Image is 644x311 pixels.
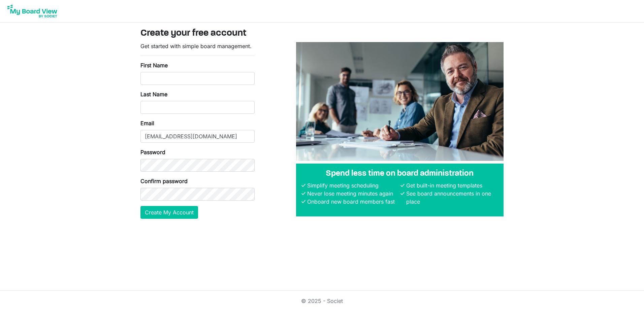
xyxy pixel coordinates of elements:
h3: Create your free account [140,28,504,39]
a: © 2025 - Societ [301,298,343,304]
li: Get built-in meeting templates [405,181,498,189]
img: My Board View Logo [5,3,59,20]
label: Email [140,119,154,127]
button: Create My Account [140,206,198,219]
li: Simplify meeting scheduling [305,181,399,189]
img: A photograph of board members sitting at a table [296,42,504,161]
span: Get started with simple board management. [140,43,252,49]
li: See board announcements in one place [405,189,498,206]
li: Onboard new board members fast [305,198,399,206]
h4: Spend less time on board administration [301,169,498,179]
label: Password [140,148,165,156]
li: Never lose meeting minutes again [305,189,399,198]
label: First Name [140,61,168,69]
label: Confirm password [140,177,188,185]
label: Last Name [140,90,167,98]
